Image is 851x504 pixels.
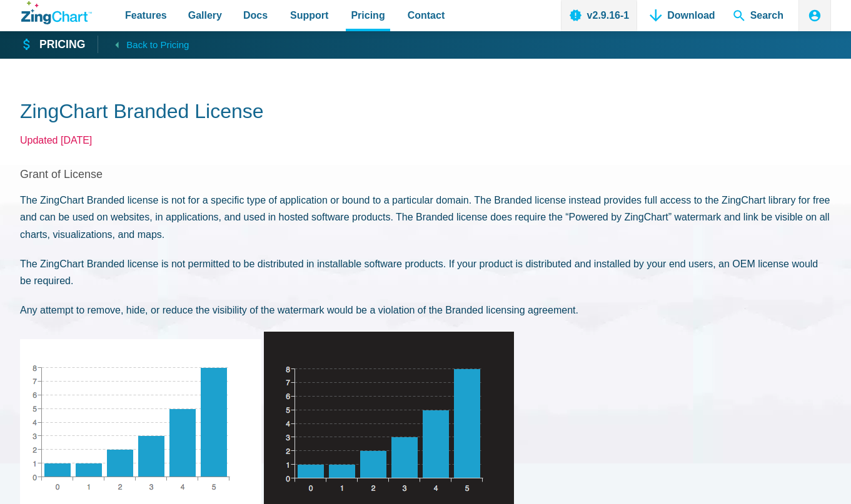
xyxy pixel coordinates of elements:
[188,7,222,24] span: Gallery
[408,7,445,24] span: Contact
[98,36,189,53] a: Back to Pricing
[126,37,189,53] span: Back to Pricing
[20,167,831,182] h2: Grant of License
[20,302,831,319] p: Any attempt to remove, hide, or reduce the visibility of the watermark would be a violation of th...
[125,7,167,24] span: Features
[243,7,268,24] span: Docs
[39,39,85,51] strong: Pricing
[21,1,92,24] a: ZingChart Logo. Click to return to the homepage
[20,255,831,289] p: The ZingChart Branded license is not permitted to be distributed in installable software products...
[351,7,385,24] span: Pricing
[20,132,831,149] p: Updated [DATE]
[20,99,831,127] h1: ZingChart Branded License
[21,37,85,52] a: Pricing
[20,192,831,243] p: The ZingChart Branded license is not for a specific type of application or bound to a particular ...
[290,7,328,24] span: Support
